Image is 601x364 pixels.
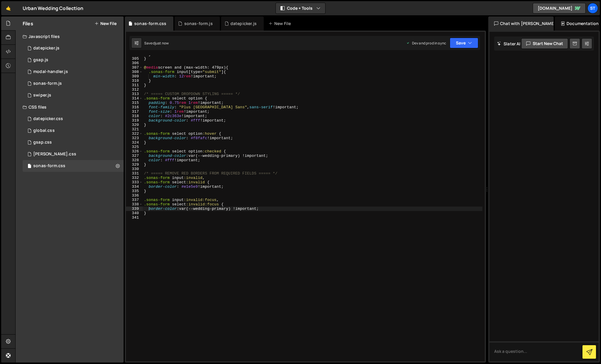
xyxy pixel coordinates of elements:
div: 321 [126,127,143,132]
div: Chat with [PERSON_NAME] [488,16,554,31]
div: 312 [126,87,143,92]
div: 326 [126,149,143,154]
div: 16370/44368.css [23,160,124,172]
div: gsap.js [33,57,48,63]
div: 340 [126,211,143,215]
div: CSS files [16,101,124,113]
a: [DOMAIN_NAME] [533,3,586,14]
div: 335 [126,189,143,193]
h2: Files [23,20,33,27]
div: 328 [126,158,143,162]
div: 339 [126,207,143,211]
div: 327 [126,154,143,158]
div: 16370/44273.css [23,137,124,148]
div: 316 [126,105,143,109]
div: Javascript files [16,31,124,42]
div: datepicker.js [33,46,59,51]
div: 336 [126,193,143,198]
button: Start new chat [521,38,568,49]
div: Dev and prod in sync [406,41,446,46]
div: 333 [126,180,143,185]
div: New File [268,21,293,26]
div: 16370/44272.css [23,148,124,160]
div: just now [155,41,169,46]
div: 338 [126,202,143,207]
div: sonas-form.js [33,81,62,86]
div: modal-handler.js [33,69,68,74]
div: global.css [33,128,55,133]
div: 320 [126,123,143,127]
div: 329 [126,162,143,167]
div: 332 [126,176,143,180]
button: Code + Tools [276,3,325,14]
button: Save [450,38,478,48]
div: 337 [126,198,143,202]
div: [PERSON_NAME].css [33,152,76,157]
div: 322 [126,132,143,136]
div: 307 [126,65,143,70]
button: New File [94,21,117,26]
div: 317 [126,109,143,114]
div: Documentation [555,16,600,31]
div: 324 [126,140,143,145]
div: 16370/44268.js [23,54,124,66]
div: 334 [126,185,143,189]
div: Saved [144,41,169,46]
div: swiper.js [33,93,51,98]
div: 309 [126,74,143,79]
a: 🤙 [1,1,16,15]
div: 308 [126,70,143,74]
div: sonas-form.css [33,163,65,169]
div: 305 [126,56,143,61]
h2: Slater AI [497,41,521,46]
div: sonas-form.js [184,21,213,26]
div: 16370/44370.js [23,78,124,89]
div: sonas-form.css [134,21,166,26]
div: 306 [126,61,143,65]
div: 310 [126,79,143,83]
div: 16370/44271.css [23,125,124,137]
div: 16370/44274.css [23,113,124,125]
div: 325 [126,145,143,149]
div: 331 [126,171,143,176]
div: gsap.css [33,140,52,145]
div: 313 [126,92,143,96]
a: st [587,3,598,14]
div: 319 [126,118,143,123]
div: 318 [126,114,143,118]
div: 330 [126,167,143,171]
div: 314 [126,96,143,101]
div: 341 [126,215,143,220]
div: 16370/44267.js [23,89,124,101]
div: 323 [126,136,143,140]
div: datepicker.js [230,21,257,26]
div: Urban Wedding Collection [23,5,83,12]
div: 311 [126,83,143,87]
div: 16370/44269.js [23,42,124,54]
div: 16370/44270.js [23,66,124,78]
div: datepicker.css [33,116,63,122]
div: 315 [126,101,143,105]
